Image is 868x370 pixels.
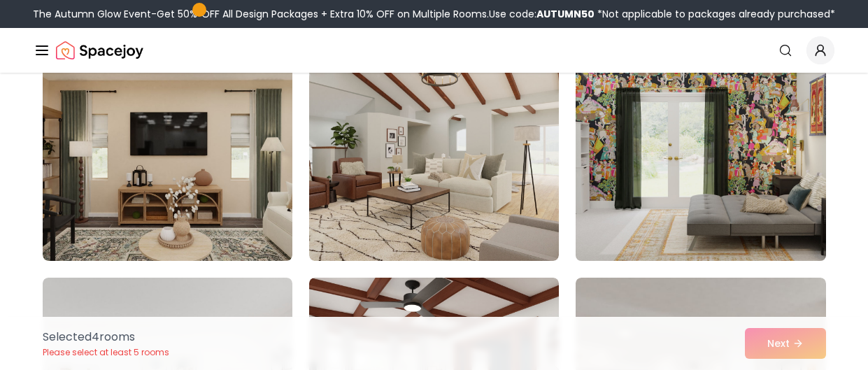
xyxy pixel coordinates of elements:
[33,7,835,21] div: The Autumn Glow Event-Get 50% OFF All Design Packages + Extra 10% OFF on Multiple Rooms.
[489,7,595,21] span: Use code:
[43,329,169,346] p: Selected 4 room s
[43,37,292,261] img: Room room-28
[309,37,559,261] img: Room room-29
[56,36,143,64] a: Spacejoy
[34,28,834,73] nav: Global
[56,36,143,64] img: Spacejoy Logo
[43,347,169,358] p: Please select at least 5 rooms
[536,7,595,21] b: AUTUMN50
[569,31,832,266] img: Room room-30
[595,7,835,21] span: *Not applicable to packages already purchased*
